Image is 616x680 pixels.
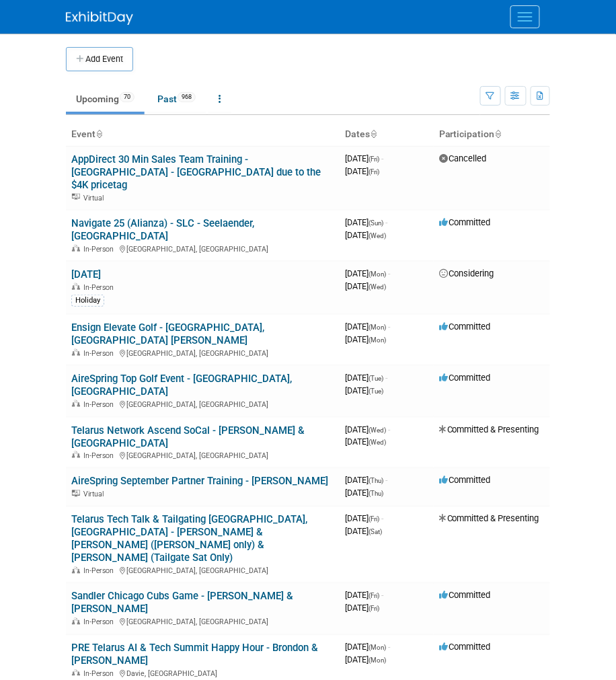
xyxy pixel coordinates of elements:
[369,232,387,239] span: (Wed)
[83,194,108,202] span: Virtual
[71,153,321,191] a: AppDirect 30 Min Sales Team Training - [GEOGRAPHIC_DATA] - [GEOGRAPHIC_DATA] due to the $4K pricetag
[71,398,335,409] div: [GEOGRAPHIC_DATA], [GEOGRAPHIC_DATA]
[83,245,118,254] span: In-Person
[389,642,391,652] span: -
[389,424,391,435] span: -
[346,591,384,601] span: [DATE]
[369,168,380,176] span: (Fri)
[382,591,384,601] span: -
[371,128,377,139] a: Sort by Start Date
[439,642,491,652] span: Committed
[369,336,387,344] span: (Mon)
[369,324,387,331] span: (Mon)
[346,268,391,278] span: [DATE]
[66,123,340,146] th: Event
[346,514,384,524] span: [DATE]
[72,349,80,356] img: In-Person Event
[346,603,380,613] span: [DATE]
[71,424,305,449] a: Telarus Network Ascend SoCal - [PERSON_NAME] & [GEOGRAPHIC_DATA]
[71,268,101,280] a: [DATE]
[83,490,108,499] span: Virtual
[72,618,80,625] img: In-Person Event
[120,92,134,102] span: 70
[72,451,80,458] img: In-Person Event
[369,219,384,227] span: (Sun)
[439,373,491,383] span: Committed
[72,283,80,290] img: In-Person Event
[369,605,380,613] span: (Fri)
[439,424,539,435] span: Committed & Presenting
[369,270,387,278] span: (Mon)
[382,514,384,524] span: -
[369,593,380,600] span: (Fri)
[434,123,550,146] th: Participation
[346,153,384,163] span: [DATE]
[439,591,491,601] span: Committed
[71,347,335,358] div: [GEOGRAPHIC_DATA], [GEOGRAPHIC_DATA]
[369,375,384,382] span: (Tue)
[178,92,196,102] span: 968
[369,644,387,652] span: (Mon)
[83,349,118,358] span: In-Person
[386,476,388,486] span: -
[369,283,387,291] span: (Wed)
[71,217,254,242] a: Navigate 25 (Alianza) - SLC - Seelaender, [GEOGRAPHIC_DATA]
[71,373,292,398] a: AireSpring Top Golf Event - [GEOGRAPHIC_DATA], [GEOGRAPHIC_DATA]
[71,322,264,346] a: Ensign Elevate Golf - [GEOGRAPHIC_DATA], [GEOGRAPHIC_DATA] [PERSON_NAME]
[346,527,383,537] span: [DATE]
[71,514,307,564] a: Telarus Tech Talk & Tailgating [GEOGRAPHIC_DATA], [GEOGRAPHIC_DATA] - [PERSON_NAME] & [PERSON_NAM...
[66,11,133,25] img: ExhibitDay
[346,281,387,291] span: [DATE]
[386,217,388,227] span: -
[346,230,387,240] span: [DATE]
[71,668,335,679] div: Davie, [GEOGRAPHIC_DATA]
[66,86,145,112] a: Upcoming70
[72,400,80,407] img: In-Person Event
[83,618,118,627] span: In-Person
[71,565,335,576] div: [GEOGRAPHIC_DATA], [GEOGRAPHIC_DATA]
[346,655,387,665] span: [DATE]
[72,245,80,252] img: In-Person Event
[369,516,380,523] span: (Fri)
[386,373,388,383] span: -
[369,439,387,446] span: (Wed)
[510,5,540,28] button: Menu
[66,47,133,71] button: Add Event
[71,616,335,627] div: [GEOGRAPHIC_DATA], [GEOGRAPHIC_DATA]
[439,217,491,227] span: Committed
[83,670,118,679] span: In-Person
[389,268,391,278] span: -
[369,529,383,536] span: (Sat)
[72,194,80,200] img: Virtual Event
[369,387,384,395] span: (Tue)
[83,451,118,460] span: In-Person
[346,476,388,486] span: [DATE]
[346,322,391,332] span: [DATE]
[71,642,318,667] a: PRE Telarus AI & Tech Summit Happy Hour - Brondon & [PERSON_NAME]
[346,166,380,176] span: [DATE]
[346,437,387,447] span: [DATE]
[346,488,384,498] span: [DATE]
[71,476,328,488] a: AireSpring September Partner Training - [PERSON_NAME]
[369,155,380,163] span: (Fri)
[95,128,102,139] a: Sort by Event Name
[346,334,387,344] span: [DATE]
[147,86,206,112] a: Past968
[340,123,434,146] th: Dates
[382,153,384,163] span: -
[346,373,388,383] span: [DATE]
[439,476,491,486] span: Committed
[369,490,384,498] span: (Thu)
[83,400,118,409] span: In-Person
[495,128,502,139] a: Sort by Participation Type
[439,322,491,332] span: Committed
[72,490,80,497] img: Virtual Event
[72,670,80,677] img: In-Person Event
[439,153,487,163] span: Cancelled
[83,567,118,576] span: In-Person
[71,449,335,460] div: [GEOGRAPHIC_DATA], [GEOGRAPHIC_DATA]
[72,567,80,574] img: In-Person Event
[369,478,384,485] span: (Thu)
[346,385,384,395] span: [DATE]
[83,283,118,292] span: In-Person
